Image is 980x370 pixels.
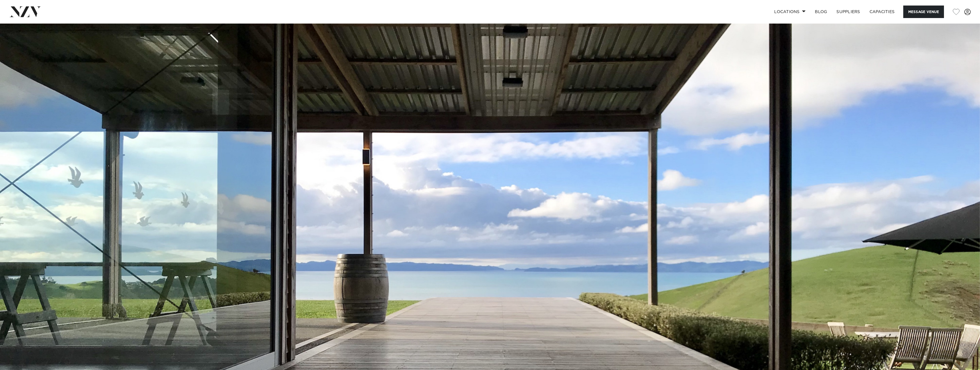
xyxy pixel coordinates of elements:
[810,6,832,18] a: BLOG
[770,6,810,18] a: Locations
[9,6,41,17] img: nzv-logo.png
[832,6,865,18] a: SUPPLIERS
[865,6,899,18] a: Capacities
[903,6,944,18] button: Message Venue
